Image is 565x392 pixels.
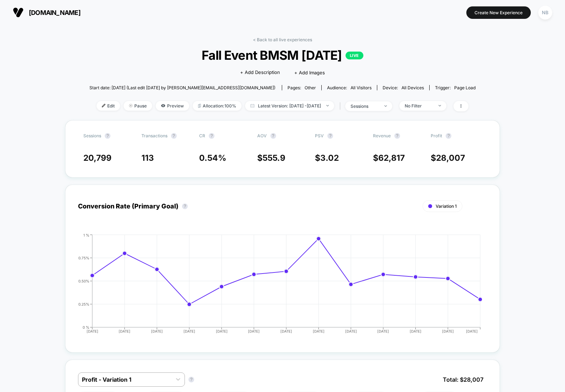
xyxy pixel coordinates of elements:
[466,329,478,333] tspan: [DATE]
[156,101,189,111] span: Preview
[29,9,81,16] span: [DOMAIN_NAME]
[71,233,480,340] div: CONVERSION_RATE
[536,5,554,20] button: NB
[345,329,357,333] tspan: [DATE]
[257,153,285,163] span: $
[305,85,316,90] span: other
[377,85,429,90] span: Device:
[439,105,441,106] img: end
[436,153,465,163] span: 28,007
[109,48,456,63] span: Fall Event BMSM [DATE]
[199,153,226,163] span: 0.54 %
[151,329,163,333] tspan: [DATE]
[183,329,195,333] tspan: [DATE]
[312,329,324,333] tspan: [DATE]
[78,255,89,260] tspan: 0.75%
[315,133,324,138] span: PSV
[83,133,101,138] span: Sessions
[538,6,552,20] div: NB
[89,85,275,90] span: Start date: [DATE] (Last edit [DATE] by [PERSON_NAME][EMAIL_ADDRESS][DOMAIN_NAME])
[280,329,292,333] tspan: [DATE]
[294,70,325,75] span: + Add Images
[401,85,424,90] span: all devices
[83,325,89,329] tspan: 0 %
[141,153,154,163] span: 113
[431,133,442,138] span: Profit
[410,329,421,333] tspan: [DATE]
[373,153,405,163] span: $
[320,153,339,163] span: 3.02
[171,133,177,139] button: ?
[351,104,379,109] div: sessions
[346,52,363,59] p: LIVE
[119,329,130,333] tspan: [DATE]
[83,153,112,163] span: 20,799
[287,85,316,90] div: Pages:
[248,329,260,333] tspan: [DATE]
[216,329,227,333] tspan: [DATE]
[245,101,334,111] span: Latest Version: [DATE] - [DATE]
[435,85,476,90] div: Trigger:
[257,133,267,138] span: AOV
[102,104,105,107] img: edit
[199,133,205,138] span: CR
[327,85,372,90] div: Audience:
[436,203,457,209] span: Variation 1
[327,133,333,139] button: ?
[78,302,89,306] tspan: 0.25%
[351,85,372,90] span: All Visitors
[315,153,339,163] span: $
[105,133,110,139] button: ?
[97,101,120,111] span: Edit
[193,101,242,111] span: Allocation: 100%
[446,133,451,139] button: ?
[378,153,405,163] span: 62,817
[270,133,276,139] button: ?
[263,153,285,163] span: 555.9
[11,7,83,18] button: [DOMAIN_NAME]
[384,105,387,107] img: end
[405,103,433,108] div: No Filter
[338,101,345,111] span: |
[442,329,453,333] tspan: [DATE]
[240,69,280,76] span: + Add Description
[129,104,133,107] img: end
[124,101,152,111] span: Pause
[209,133,214,139] button: ?
[394,133,400,139] button: ?
[466,6,531,19] button: Create New Experience
[141,133,167,138] span: Transactions
[250,104,254,107] img: calendar
[377,329,389,333] tspan: [DATE]
[454,85,476,90] span: Page Load
[439,372,487,387] span: Total: $ 28,007
[373,133,391,138] span: Revenue
[83,233,89,237] tspan: 1 %
[182,203,188,209] button: ?
[198,104,201,108] img: rebalance
[326,105,329,106] img: end
[188,377,194,382] button: ?
[253,37,312,42] a: < Back to all live experiences
[13,7,24,18] img: Visually logo
[431,153,465,163] span: $
[78,279,89,283] tspan: 0.50%
[86,329,98,333] tspan: [DATE]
